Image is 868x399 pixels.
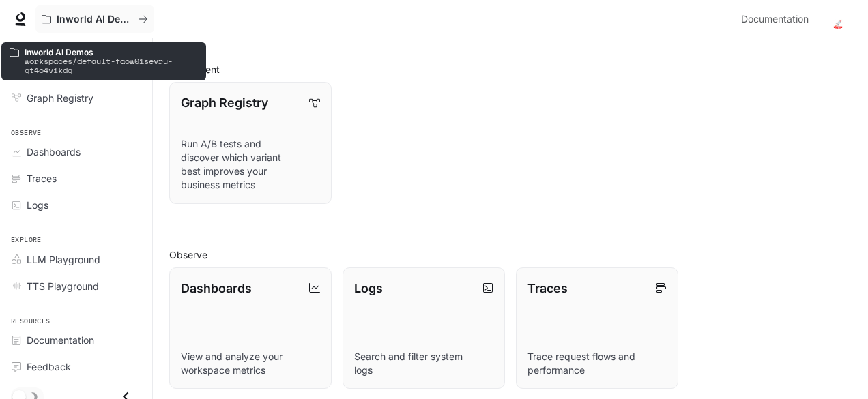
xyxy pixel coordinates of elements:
[5,274,147,298] a: TTS Playground
[736,5,819,33] a: Documentation
[828,10,848,29] img: User avatar
[343,267,505,389] a: LogsSearch and filter system logs
[354,350,493,377] p: Search and filter system logs
[27,171,57,186] span: Traces
[5,355,147,379] a: Feedback
[169,62,852,76] h2: Experiment
[25,57,198,74] p: workspaces/default-faow01sevru-qt4o4vikdg
[27,252,100,267] span: LLM Playground
[27,333,94,347] span: Documentation
[27,279,99,293] span: TTS Playground
[5,86,147,110] a: Graph Registry
[27,91,93,105] span: Graph Registry
[57,14,133,25] p: Inworld AI Demos
[824,5,852,33] button: User avatar
[5,328,147,352] a: Documentation
[5,193,147,217] a: Logs
[5,248,147,271] a: LLM Playground
[5,166,147,190] a: Traces
[181,350,320,377] p: View and analyze your workspace metrics
[527,279,568,297] p: Traces
[169,82,332,204] a: Graph RegistryRun A/B tests and discover which variant best improves your business metrics
[181,93,268,112] p: Graph Registry
[35,5,154,33] button: All workspaces
[27,198,48,212] span: Logs
[181,137,320,192] p: Run A/B tests and discover which variant best improves your business metrics
[181,279,252,297] p: Dashboards
[516,267,678,389] a: TracesTrace request flows and performance
[527,350,667,377] p: Trace request flows and performance
[169,248,852,262] h2: Observe
[354,279,383,297] p: Logs
[741,11,809,28] span: Documentation
[25,48,198,57] p: Inworld AI Demos
[27,359,71,374] span: Feedback
[169,267,332,389] a: DashboardsView and analyze your workspace metrics
[5,140,147,164] a: Dashboards
[27,145,81,159] span: Dashboards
